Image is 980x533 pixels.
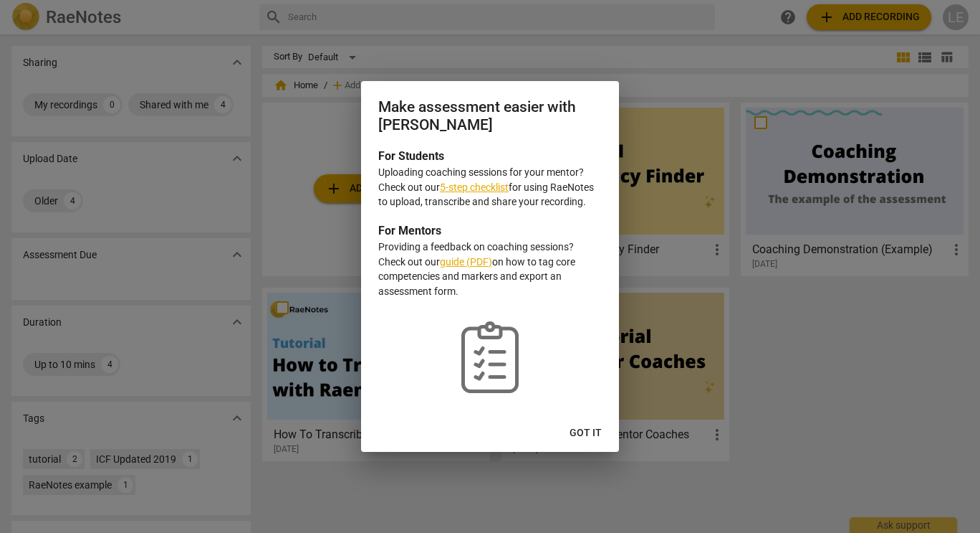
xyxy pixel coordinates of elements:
p: Uploading coaching sessions for your mentor? Check out our for using RaeNotes to upload, transcri... [378,165,602,209]
h2: Make assessment easier with [PERSON_NAME] [378,98,602,133]
b: For Students [378,149,444,163]
a: guide (PDF) [440,256,492,268]
span: Got it [570,426,602,440]
a: 5-step checklist [440,181,509,193]
b: For Mentors [378,224,441,237]
p: Providing a feedback on coaching sessions? Check out our on how to tag core competencies and mark... [378,240,602,298]
button: Got it [558,420,613,446]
